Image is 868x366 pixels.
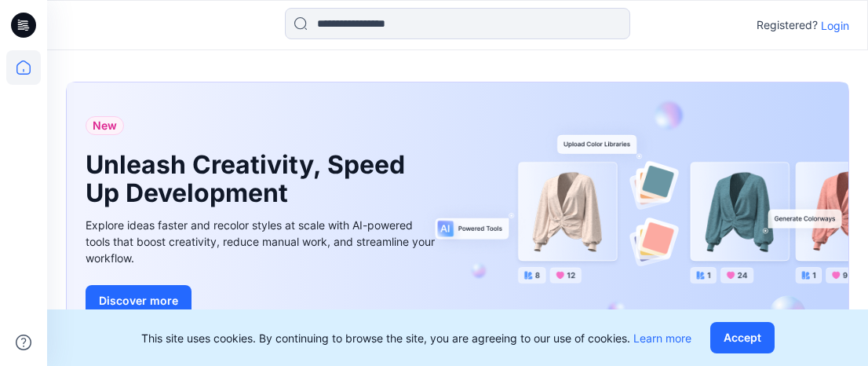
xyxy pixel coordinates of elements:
[86,285,439,317] a: Discover more
[86,217,439,266] div: Explore ideas faster and recolor styles at scale with AI-powered tools that boost creativity, red...
[710,322,775,353] button: Accept
[821,17,849,34] p: Login
[757,16,818,35] p: Registered?
[93,116,117,135] span: New
[86,285,191,317] button: Discover more
[633,331,691,345] a: Learn more
[141,330,691,346] p: This site uses cookies. By continuing to browse the site, you are agreeing to our use of cookies.
[86,151,415,207] h1: Unleash Creativity, Speed Up Development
